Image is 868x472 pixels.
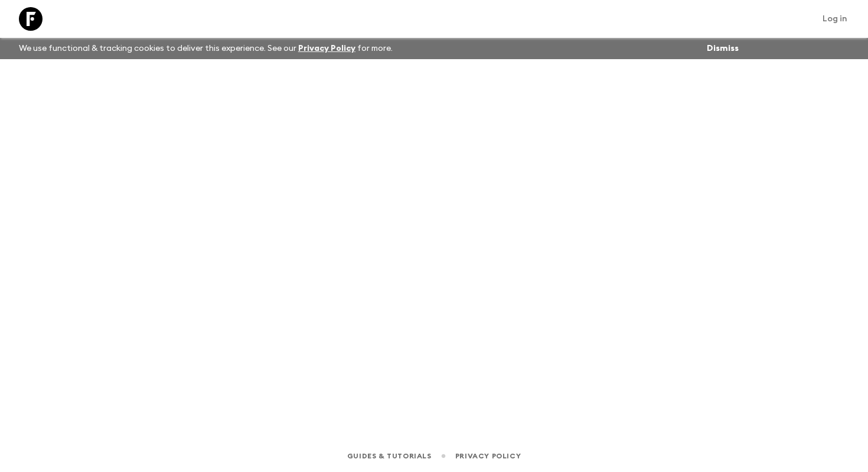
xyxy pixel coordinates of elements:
a: Log in [816,11,854,27]
button: Dismiss [704,40,742,57]
p: We use functional & tracking cookies to deliver this experience. See our for more. [14,38,397,59]
a: Guides & Tutorials [347,450,432,463]
a: Privacy Policy [298,44,355,53]
a: Privacy Policy [455,450,521,463]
